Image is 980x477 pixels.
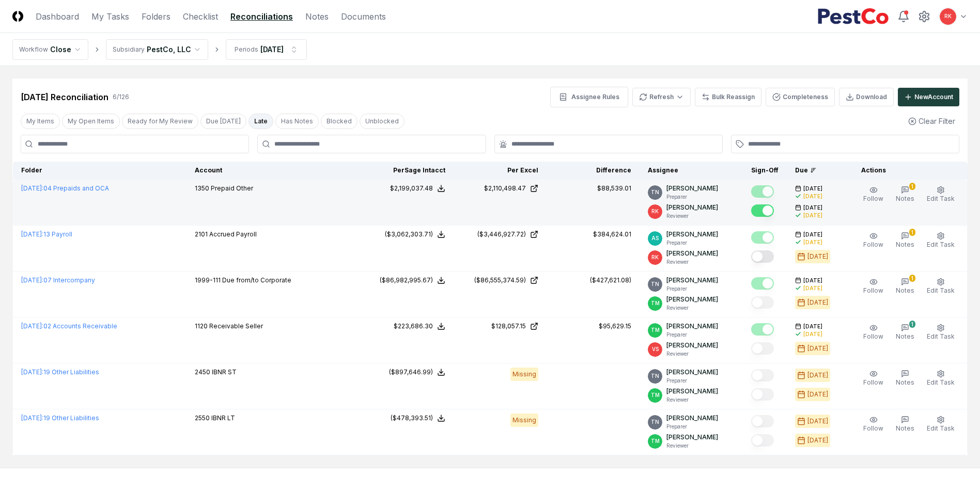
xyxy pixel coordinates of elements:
button: Follow [861,414,885,435]
th: Sign-Off [743,162,787,180]
button: Follow [861,322,885,343]
p: [PERSON_NAME] [666,249,718,258]
a: Documents [341,10,386,23]
div: [DATE] [807,417,828,426]
span: Notes [896,241,914,248]
p: [PERSON_NAME] [666,276,718,285]
div: ($427,621.08) [590,276,631,285]
div: Periods [235,45,258,54]
div: Subsidiary [113,45,145,54]
div: ($3,446,927.72) [477,230,526,239]
button: RK [939,7,957,26]
span: [DATE] : [21,368,43,376]
button: ($897,646.99) [389,368,445,377]
button: ($478,393.51) [391,414,445,423]
span: TM [651,391,660,399]
div: [DATE] [807,252,828,261]
p: [PERSON_NAME] [666,414,718,423]
button: Edit Task [925,230,957,251]
button: Mark complete [751,231,774,244]
button: Late [248,114,273,129]
button: Follow [861,230,885,251]
span: Follow [863,241,883,248]
div: New Account [914,92,953,102]
div: 1 [909,183,915,190]
button: Edit Task [925,322,957,343]
button: Clear Filter [904,112,959,131]
span: Follow [863,287,883,294]
span: TM [651,437,660,445]
span: Notes [896,332,914,340]
div: Workflow [19,45,48,54]
div: [DATE] [807,344,828,353]
div: [DATE] [807,436,828,445]
span: RK [944,12,952,20]
a: Folders [142,10,170,23]
p: Reviewer [666,350,718,358]
button: Edit Task [925,368,957,389]
p: Preparer [666,377,718,385]
span: [DATE] : [21,230,43,238]
span: Edit Task [927,332,955,340]
span: 1350 [195,184,209,192]
button: Mark complete [751,323,774,336]
span: Follow [863,332,883,340]
button: NewAccount [898,88,959,106]
p: Reviewer [666,396,718,404]
div: [DATE] Reconciliation [21,91,108,103]
button: Refresh [632,88,691,106]
span: Notes [896,287,914,294]
a: [DATE]:13 Payroll [21,230,72,238]
span: TN [651,188,659,196]
button: $2,199,037.48 [390,184,445,193]
button: Mark complete [751,369,774,381]
span: [DATE] [803,277,822,284]
p: Preparer [666,193,718,201]
button: Mark complete [751,388,774,401]
span: TM [651,299,660,307]
div: $88,539.01 [597,184,631,193]
button: Mark complete [751,204,774,217]
button: Mark complete [751,415,774,427]
button: Follow [861,368,885,389]
span: RK [651,253,659,261]
button: Periods[DATE] [226,39,307,60]
button: Notes [894,368,916,389]
span: [DATE] : [21,276,43,284]
img: PestCo logo [817,8,889,25]
th: Per Excel [454,162,547,180]
a: [DATE]:07 Intercompany [21,276,95,284]
a: [DATE]:04 Prepaids and OCA [21,184,109,192]
a: Reconciliations [230,10,293,23]
span: AS [651,234,659,242]
span: Follow [863,378,883,386]
p: [PERSON_NAME] [666,368,718,377]
div: [DATE] [807,298,828,307]
span: [DATE] [803,231,822,239]
span: [DATE] [803,323,822,330]
p: Reviewer [666,442,718,450]
p: [PERSON_NAME] [666,433,718,442]
button: Download [839,88,894,106]
p: Reviewer [666,304,718,312]
p: [PERSON_NAME] [666,341,718,350]
div: 1 [909,321,915,328]
span: IBNR LT [211,414,235,422]
button: Completeness [766,88,835,106]
span: Edit Task [927,424,955,432]
button: Follow [861,276,885,297]
p: Reviewer [666,212,718,220]
button: Edit Task [925,414,957,435]
a: [DATE]:02 Accounts Receivable [21,322,117,330]
img: Logo [12,11,23,22]
span: Notes [896,195,914,202]
span: Follow [863,195,883,202]
p: [PERSON_NAME] [666,184,718,193]
div: [DATE] [807,371,828,380]
span: Edit Task [927,287,955,294]
a: [DATE]:19 Other Liabilities [21,414,99,422]
span: Edit Task [927,241,955,248]
span: 1999-111 [195,276,221,284]
div: $128,057.15 [491,322,526,331]
span: 2450 [195,368,210,376]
